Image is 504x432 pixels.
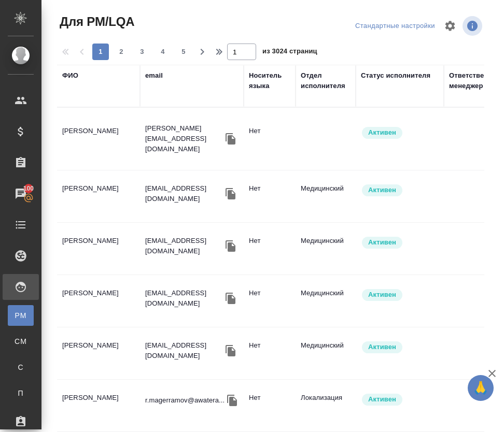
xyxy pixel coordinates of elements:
[225,393,240,408] button: Скопировать
[57,231,140,267] td: [PERSON_NAME]
[244,231,296,267] td: Нет
[368,290,396,300] p: Активен
[223,291,239,306] button: Скопировать
[249,70,290,91] div: Носитель языка
[145,123,223,154] p: [PERSON_NAME][EMAIL_ADDRESS][DOMAIN_NAME]
[262,45,317,60] span: из 3024 страниц
[361,236,439,250] div: Рядовой исполнитель: назначай с учетом рейтинга
[8,331,34,352] a: CM
[296,335,356,371] td: Медицинский
[155,47,171,57] span: 4
[57,178,140,214] td: [PERSON_NAME]
[361,340,439,354] div: Рядовой исполнитель: назначай с учетом рейтинга
[175,44,192,60] button: 5
[113,44,130,60] button: 2
[244,178,296,214] td: Нет
[175,47,192,57] span: 5
[57,121,140,157] td: [PERSON_NAME]
[57,387,140,424] td: [PERSON_NAME]
[223,238,239,254] button: Скопировать
[301,70,351,91] div: Отдел исполнителя
[296,283,356,319] td: Медицинский
[472,377,489,399] span: 🙏
[463,16,484,36] span: Посмотреть информацию
[145,288,223,309] p: [EMAIL_ADDRESS][DOMAIN_NAME]
[134,47,150,57] span: 3
[438,13,463,38] span: Настроить таблицу
[145,236,223,256] p: [EMAIL_ADDRESS][DOMAIN_NAME]
[244,283,296,319] td: Нет
[134,44,150,60] button: 3
[368,342,396,352] p: Активен
[8,357,34,378] a: С
[17,183,40,194] span: 100
[361,393,439,407] div: Рядовой исполнитель: назначай с учетом рейтинга
[296,178,356,214] td: Медицинский
[223,131,239,147] button: Скопировать
[145,183,223,204] p: [EMAIL_ADDRESS][DOMAIN_NAME]
[145,395,225,406] p: r.magerramov@awatera...
[8,305,34,326] a: PM
[57,335,140,371] td: [PERSON_NAME]
[468,375,494,401] button: 🙏
[244,121,296,157] td: Нет
[244,387,296,424] td: Нет
[223,186,239,201] button: Скопировать
[145,340,223,361] p: [EMAIL_ADDRESS][DOMAIN_NAME]
[155,44,171,60] button: 4
[57,13,134,30] span: Для PM/LQA
[361,126,439,140] div: Рядовой исполнитель: назначай с учетом рейтинга
[145,70,163,81] div: email
[244,335,296,371] td: Нет
[368,237,396,248] p: Активен
[3,181,39,207] a: 100
[296,387,356,424] td: Локализация
[13,362,29,372] span: С
[449,70,502,91] div: Ответственный менеджер
[296,231,356,267] td: Медицинский
[361,70,430,81] div: Статус исполнителя
[353,18,438,34] div: split button
[62,70,78,81] div: ФИО
[113,47,130,57] span: 2
[361,183,439,197] div: Рядовой исполнитель: назначай с учетом рейтинга
[13,336,29,347] span: CM
[368,394,396,405] p: Активен
[223,343,239,358] button: Скопировать
[368,127,396,138] p: Активен
[361,288,439,302] div: Рядовой исполнитель: назначай с учетом рейтинга
[57,283,140,319] td: [PERSON_NAME]
[13,388,29,398] span: П
[368,185,396,195] p: Активен
[13,310,29,321] span: PM
[8,383,34,404] a: П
